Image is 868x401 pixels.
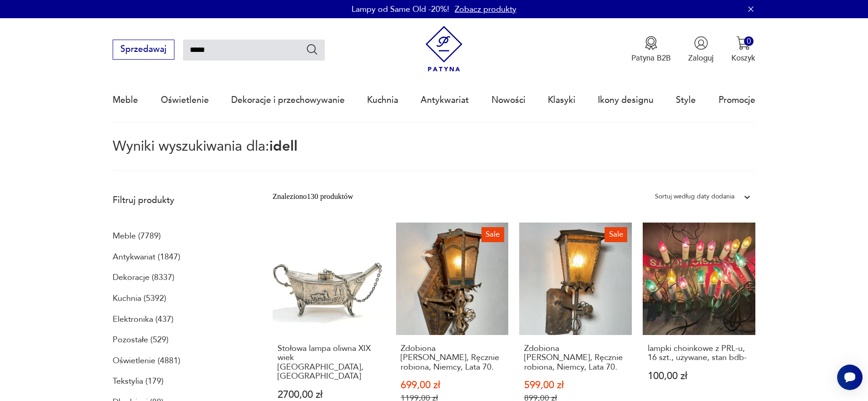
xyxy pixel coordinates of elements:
[113,374,164,389] a: Tekstylia (179)
[273,191,353,203] div: Znaleziono 130 produktów
[113,140,755,171] p: Wyniki wyszukiwania dla:
[598,79,654,121] a: Ikony designu
[736,36,750,50] img: Ikona koszyka
[401,381,503,390] p: 699,00 zł
[113,270,174,285] a: Dekoracje (8337)
[113,194,246,206] p: Filtruj produkty
[278,390,380,400] p: 2700,00 zł
[113,46,174,54] a: Sprzedawaj
[694,36,708,50] img: Ikonka użytkownika
[401,344,503,372] h3: Zdobiona [PERSON_NAME], Ręcznie robiona, Niemcy, Lata 70.
[631,53,671,63] p: Patyna B2B
[113,353,180,369] a: Oświetlenie (4881)
[421,26,467,72] img: Patyna - sklep z meblami i dekoracjami vintage
[731,36,755,63] button: 0Koszyk
[113,79,138,121] a: Meble
[744,36,754,46] div: 0
[306,43,319,56] button: Szukaj
[113,40,174,60] button: Sprzedawaj
[524,381,627,390] p: 599,00 zł
[676,79,696,121] a: Style
[644,36,658,50] img: Ikona medalu
[524,344,627,372] h3: Zdobiona [PERSON_NAME], Ręcznie robiona, Niemcy, Lata 70.
[113,249,180,265] a: Antykwariat (1847)
[367,79,398,121] a: Kuchnia
[231,79,345,121] a: Dekoracje i przechowywanie
[269,137,298,156] span: idell
[688,36,714,63] button: Zaloguj
[719,79,755,121] a: Promocje
[548,79,575,121] a: Klasyki
[278,344,380,381] h3: Stołowa lampa oliwna XIX wiek [GEOGRAPHIC_DATA], [GEOGRAPHIC_DATA]
[631,36,671,63] a: Ikona medaluPatyna B2B
[352,4,449,15] p: Lampy od Same Old -20%!
[648,371,750,381] p: 100,00 zł
[648,344,750,363] h3: lampki choinkowe z PRL-u, 16 szt., używane, stan bdb-
[491,79,526,121] a: Nowości
[655,191,734,203] div: Sortuj według daty dodania
[837,365,863,390] iframe: Smartsupp widget button
[455,4,516,15] a: Zobacz produkty
[113,332,169,348] a: Pozostałe (529)
[731,53,755,63] p: Koszyk
[421,79,469,121] a: Antykwariat
[631,36,671,63] button: Patyna B2B
[113,291,166,306] a: Kuchnia (5392)
[688,53,714,63] p: Zaloguj
[113,228,161,244] a: Meble (7789)
[161,79,209,121] a: Oświetlenie
[113,312,174,327] a: Elektronika (437)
